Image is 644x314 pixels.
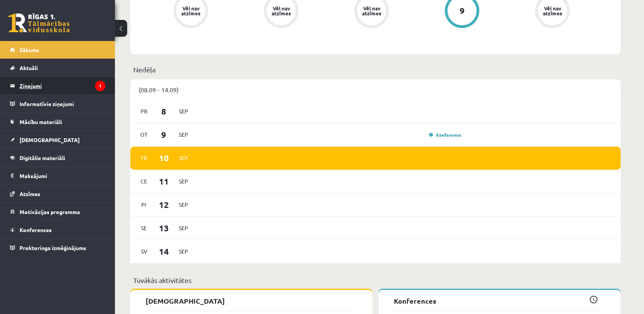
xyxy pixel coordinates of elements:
div: (08.09 - 14.09) [130,79,621,100]
p: [DEMOGRAPHIC_DATA] [146,296,349,306]
span: Sep [175,199,192,211]
a: Konferences [10,221,105,239]
a: Sākums [10,41,105,59]
p: Nedēļa [133,64,618,75]
span: Ot [136,129,152,141]
p: Tuvākās aktivitātes [133,275,618,285]
span: Sep [175,105,192,117]
a: Rīgas 1. Tālmācības vidusskola [8,13,70,33]
span: Sep [175,175,192,187]
a: Maksājumi [10,167,105,185]
div: Vēl nav atzīmes [361,6,382,16]
span: 11 [152,175,176,188]
legend: Maksājumi [20,167,105,185]
span: Sv [136,245,152,257]
p: Konferences [394,296,598,306]
span: 10 [152,152,176,164]
span: Digitālie materiāli [20,154,65,161]
span: 8 [152,105,176,118]
span: Pr [136,105,152,117]
a: Motivācijas programma [10,203,105,221]
span: Sākums [20,46,39,53]
span: 13 [152,222,176,234]
span: Sep [175,129,192,141]
legend: Ziņojumi [20,77,105,95]
a: Informatīvie ziņojumi [10,95,105,113]
a: Digitālie materiāli [10,149,105,167]
span: Ce [136,175,152,187]
span: Sep [175,222,192,234]
a: [DEMOGRAPHIC_DATA] [10,131,105,149]
span: 14 [152,245,176,258]
span: Motivācijas programma [20,208,80,215]
a: Atzīmes [10,185,105,203]
a: Ziņojumi1 [10,77,105,95]
span: 12 [152,198,176,211]
span: Atzīmes [20,190,40,197]
span: Konferences [20,226,52,233]
span: Tr [136,152,152,164]
span: Sep [175,245,192,257]
span: Sep [175,152,192,164]
a: Aktuāli [10,59,105,77]
span: Se [136,222,152,234]
span: 9 [152,128,176,141]
a: Proktoringa izmēģinājums [10,239,105,257]
div: Vēl nav atzīmes [542,6,563,16]
legend: Informatīvie ziņojumi [20,95,105,113]
span: Mācību materiāli [20,118,62,125]
a: Konference [429,132,461,138]
a: Mācību materiāli [10,113,105,131]
span: Proktoringa izmēģinājums [20,244,86,251]
div: Vēl nav atzīmes [180,6,202,16]
span: Aktuāli [20,64,38,71]
div: 9 [460,7,465,15]
span: [DEMOGRAPHIC_DATA] [20,136,80,143]
span: Pi [136,199,152,211]
i: 1 [95,81,105,91]
div: Vēl nav atzīmes [270,6,292,16]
